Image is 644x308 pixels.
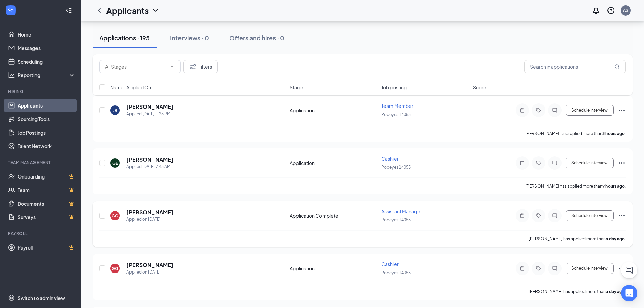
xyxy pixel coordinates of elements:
[381,208,422,214] span: Assistant Manager
[8,72,15,78] svg: Analysis
[534,266,543,271] svg: Tag
[529,289,626,294] p: [PERSON_NAME] has applied more than .
[290,160,377,166] div: Application
[8,294,15,301] svg: Settings
[381,84,407,91] span: Job posting
[621,285,637,301] div: Open Intercom Messenger
[525,131,626,136] p: [PERSON_NAME] has applied more than .
[18,197,75,210] a: DocumentsCrown
[18,183,75,197] a: TeamCrown
[189,63,197,71] svg: Filter
[18,126,75,139] a: Job Postings
[183,60,218,73] button: Filter Filters
[621,262,637,278] button: ChatActive
[518,160,526,166] svg: Note
[290,265,377,272] div: Application
[18,112,75,126] a: Sourcing Tools
[625,266,633,274] svg: ChatActive
[229,33,284,42] div: Offers and hires · 0
[606,236,625,241] b: a day ago
[566,105,614,116] button: Schedule Interview
[381,270,411,275] span: Popeyes 14055
[534,213,543,218] svg: Tag
[290,212,377,219] div: Application Complete
[618,212,626,220] svg: Ellipses
[623,7,628,13] div: AS
[518,266,526,271] svg: Note
[551,160,559,166] svg: ChatInactive
[18,28,75,41] a: Home
[18,55,75,68] a: Scheduling
[99,33,150,42] div: Applications · 195
[618,159,626,167] svg: Ellipses
[290,84,303,91] span: Stage
[566,158,614,168] button: Schedule Interview
[614,64,620,69] svg: MagnifyingGlass
[529,236,626,242] p: [PERSON_NAME] has applied more than .
[381,156,399,162] span: Cashier
[18,99,75,112] a: Applicants
[566,263,614,274] button: Schedule Interview
[381,261,399,267] span: Cashier
[8,160,74,165] div: Team Management
[592,6,600,15] svg: Notifications
[381,112,411,117] span: Popeyes 14055
[381,103,413,109] span: Team Member
[525,183,626,189] p: [PERSON_NAME] has applied more than .
[170,33,209,42] div: Interviews · 0
[126,111,173,117] div: Applied [DATE] 1:23 PM
[112,213,118,219] div: GG
[105,63,167,70] input: All Stages
[602,184,625,189] b: 9 hours ago
[524,60,626,73] input: Search in applications
[126,209,173,216] h5: [PERSON_NAME]
[534,160,543,166] svg: Tag
[18,241,75,254] a: PayrollCrown
[95,6,103,15] svg: ChevronLeft
[18,210,75,224] a: SurveysCrown
[534,108,543,113] svg: Tag
[126,103,173,111] h5: [PERSON_NAME]
[151,6,160,15] svg: ChevronDown
[18,72,76,78] div: Reporting
[110,84,151,91] span: Name · Applied On
[112,266,118,271] div: GG
[606,289,625,294] b: a day ago
[518,213,526,218] svg: Note
[169,64,175,69] svg: ChevronDown
[18,294,65,301] div: Switch to admin view
[65,7,72,14] svg: Collapse
[551,108,559,113] svg: ChatInactive
[8,89,74,94] div: Hiring
[126,163,173,170] div: Applied [DATE] 7:45 AM
[126,261,173,269] h5: [PERSON_NAME]
[18,139,75,153] a: Talent Network
[566,210,614,221] button: Schedule Interview
[126,269,173,276] div: Applied on [DATE]
[18,170,75,183] a: OnboardingCrown
[602,131,625,136] b: 3 hours ago
[126,156,173,163] h5: [PERSON_NAME]
[618,264,626,273] svg: Ellipses
[551,213,559,218] svg: ChatInactive
[618,106,626,114] svg: Ellipses
[381,165,411,170] span: Popeyes 14055
[381,217,411,222] span: Popeyes 14055
[607,6,615,15] svg: QuestionInfo
[518,108,526,113] svg: Note
[290,107,377,114] div: Application
[7,7,14,14] svg: WorkstreamLogo
[8,231,74,236] div: Payroll
[18,41,75,55] a: Messages
[112,160,118,166] div: GE
[113,108,117,113] div: JR
[551,266,559,271] svg: ChatInactive
[106,5,149,16] h1: Applicants
[473,84,486,91] span: Score
[126,216,173,223] div: Applied on [DATE]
